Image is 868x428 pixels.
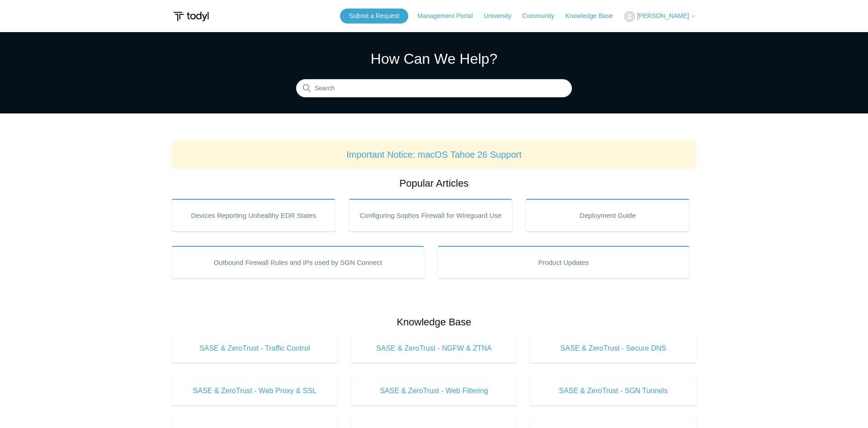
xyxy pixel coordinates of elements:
span: [PERSON_NAME] [637,12,689,19]
img: Todyl Support Center Help Center home page [172,8,210,25]
a: SASE & ZeroTrust - NGFW & ZTNA [351,334,517,363]
a: SASE & ZeroTrust - Traffic Control [172,334,338,363]
a: SASE & ZeroTrust - Web Filtering [351,376,517,405]
button: [PERSON_NAME] [624,11,696,22]
a: Configuring Sophos Firewall for Wireguard Use [349,199,513,231]
h2: Popular Articles [172,176,696,191]
a: University [484,11,520,21]
span: SASE & ZeroTrust - Secure DNS [544,343,683,354]
a: SASE & ZeroTrust - Secure DNS [530,334,696,363]
span: SASE & ZeroTrust - SGN Tunnels [544,386,683,396]
a: Management Portal [418,11,482,21]
span: SASE & ZeroTrust - NGFW & ZTNA [365,343,504,354]
a: Deployment Guide [526,199,689,231]
h1: How Can We Help? [296,48,572,70]
a: Knowledge Base [566,11,622,21]
span: SASE & ZeroTrust - Web Filtering [365,386,504,396]
a: Devices Reporting Unhealthy EDR States [172,199,335,231]
span: SASE & ZeroTrust - Traffic Control [185,343,324,354]
span: SASE & ZeroTrust - Web Proxy & SSL [185,386,324,396]
h2: Knowledge Base [172,315,696,329]
a: Outbound Firewall Rules and IPs used by SGN Connect [172,246,424,278]
input: Search [296,80,572,98]
a: SASE & ZeroTrust - Web Proxy & SSL [172,376,338,405]
a: Important Notice: macOS Tahoe 26 Support [346,150,522,160]
a: Community [523,11,564,21]
a: SASE & ZeroTrust - SGN Tunnels [530,376,696,405]
a: Submit a Request [340,9,408,24]
a: Product Updates [438,246,690,278]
